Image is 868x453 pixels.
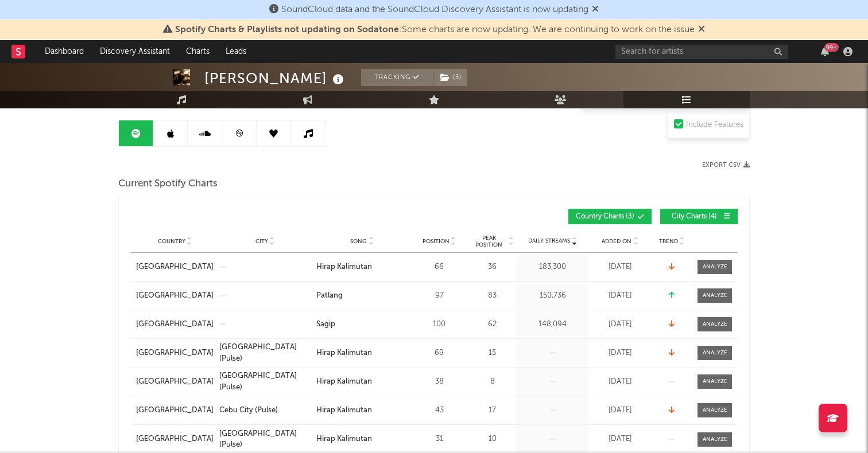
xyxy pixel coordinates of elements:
a: Patlang [316,290,408,302]
div: Sagip [316,319,335,330]
div: 31 [413,434,465,445]
span: Spotify Charts & Playlists not updating on Sodatone [175,25,399,34]
a: [GEOGRAPHIC_DATA] [136,290,214,302]
div: 43 [413,405,465,416]
a: Hirap Kalimutan [316,347,408,359]
div: 100 [413,319,465,330]
span: Position [423,238,449,245]
button: 99+ [821,47,829,56]
a: Hirap Kalimutan [316,261,408,273]
a: Hirap Kalimutan [316,405,408,416]
div: [DATE] [591,434,649,445]
span: Country [158,238,185,245]
div: 99 + [824,43,839,52]
div: 183,300 [520,261,586,273]
a: [GEOGRAPHIC_DATA] [136,376,214,388]
span: SoundCloud data and the SoundCloud Discovery Assistant is now updating [281,5,588,14]
div: Hirap Kalimutan [316,376,372,388]
span: Dismiss [698,25,705,34]
a: [GEOGRAPHIC_DATA] [136,434,214,445]
div: Hirap Kalimutan [316,405,372,416]
a: Hirap Kalimutan [316,434,408,445]
div: 36 [471,261,514,273]
div: 150,736 [520,290,586,302]
span: City [255,238,268,245]
button: (3) [433,69,467,86]
div: [DATE] [591,290,649,302]
div: Patlang [316,290,343,302]
a: Cebu City (Pulse) [219,405,311,416]
div: 148,094 [520,319,586,330]
a: [GEOGRAPHIC_DATA] [136,319,214,330]
span: ( 3 ) [433,69,467,86]
span: Daily Streams [528,237,570,245]
div: [PERSON_NAME] [204,69,347,88]
div: 62 [471,319,514,330]
div: 10 [471,434,514,445]
span: Song [350,238,367,245]
span: City Charts ( 4 ) [668,213,720,220]
div: Hirap Kalimutan [316,347,372,359]
a: [GEOGRAPHIC_DATA] (Pulse) [219,370,311,393]
a: [GEOGRAPHIC_DATA] [136,347,214,359]
span: Trend [659,238,678,245]
button: Tracking [361,69,433,86]
div: [DATE] [591,319,649,330]
button: Country Charts(3) [568,209,652,224]
a: [GEOGRAPHIC_DATA] [136,261,214,273]
a: Dashboard [37,40,92,63]
div: Hirap Kalimutan [316,261,372,273]
span: Peak Position [471,235,507,248]
a: Sagip [316,319,408,330]
div: [DATE] [591,376,649,388]
a: [GEOGRAPHIC_DATA] (Pulse) [219,342,311,364]
button: City Charts(4) [660,209,738,224]
div: Include Features [686,118,743,132]
a: Leads [218,40,254,63]
button: Export CSV [702,162,750,169]
div: 83 [471,290,514,302]
div: 69 [413,347,465,359]
span: Dismiss [592,5,599,14]
div: 8 [471,376,514,388]
a: [GEOGRAPHIC_DATA] (Pulse) [219,428,311,451]
a: Hirap Kalimutan [316,376,408,388]
div: Cebu City (Pulse) [219,405,278,416]
div: [DATE] [591,347,649,359]
input: Search for artists [615,45,788,59]
span: : Some charts are now updating. We are continuing to work on the issue [175,25,695,34]
div: 97 [413,290,465,302]
span: Country Charts ( 3 ) [576,213,634,220]
div: 17 [471,405,514,416]
span: Added On [602,238,631,245]
div: 66 [413,261,465,273]
a: [GEOGRAPHIC_DATA] [136,405,214,416]
div: 38 [413,376,465,388]
span: Current Spotify Charts [118,177,218,191]
a: Discovery Assistant [92,40,178,63]
div: Hirap Kalimutan [316,434,372,445]
div: 15 [471,347,514,359]
div: [DATE] [591,261,649,273]
div: [DATE] [591,405,649,416]
a: Charts [178,40,218,63]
